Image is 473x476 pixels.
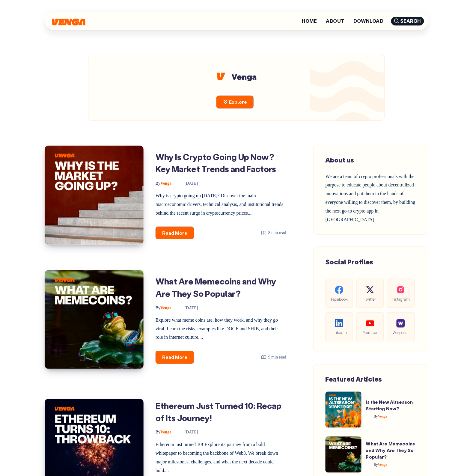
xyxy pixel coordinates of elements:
span: Venga [156,306,171,310]
p: Explore what meme coins are, how they work, and why they go viral. Learn the risks, examples like... [156,316,286,342]
span: Featured Articles [326,375,382,384]
time: [DATE] [176,181,198,186]
a: Facebook [326,279,353,308]
a: LinkedIn [326,312,353,341]
a: ByVenga [366,415,388,419]
span: Venga [374,415,388,419]
a: Read More [156,227,194,239]
span: LinkedIn [330,329,348,336]
time: [DATE] [176,430,198,435]
a: About [326,19,344,23]
a: ByVenga [156,306,173,310]
span: Venga [156,181,171,186]
a: What Are Memecoins and Why Are They So Popular? [366,441,415,460]
span: By [156,430,160,435]
span: Warpcast [392,329,410,336]
a: ByVenga [156,430,173,435]
span: Youtube [361,329,379,336]
div: 8 min read [261,229,286,237]
span: Search [391,17,424,25]
div: 9 min read [261,354,286,361]
p: Ethereum just turned 10! Explore its journey from a bold whitepaper to becoming the backbone of W... [156,441,286,475]
span: By [156,181,160,186]
img: Image of: Why Is Crypto Going Up Now? Key Market Trends and Factors [45,146,144,245]
p: Why is crypto going up [DATE]? Discover the main macroeconomic drivers, technical analysis, and i... [156,192,286,217]
h4: Venga [216,72,257,81]
span: Twitter [361,296,379,302]
a: ByVenga [156,181,173,186]
span: Social Profiles [326,257,373,266]
a: Twitter [356,279,384,308]
a: Warpcast [387,312,415,341]
span: Facebook [330,296,348,302]
a: Youtube [356,312,384,341]
a: What Are Memecoins and Why Are They So Popular? [156,276,276,299]
img: social-warpcast.e8a23a7ed3178af0345123c41633f860.png [397,319,405,328]
img: social-youtube.99db9aba05279f803f3e7a4a838dfb6c.svg [366,319,374,328]
a: Is the New Altseason Starting Now? [366,399,413,412]
span: Instagram [392,296,410,302]
a: Ethereum Just Turned 10: Recap of Its Journey! [156,400,281,424]
time: [DATE] [176,306,198,310]
a: Download [353,19,384,23]
img: Image of: What Are Memecoins and Why Are They So Popular? [45,270,144,369]
a: Instagram [387,279,415,308]
a: Home [302,19,317,23]
a: Read More [156,351,194,364]
a: Explore [216,96,254,109]
span: Venga [374,463,388,467]
a: Why Is Crypto Going Up Now? Key Market Trends and Factors [156,151,276,174]
span: We are a team of crypto professionals with the purpose to educate people about decentralized inno... [326,174,415,222]
span: By [374,463,378,467]
span: By [156,306,160,310]
img: social-linkedin.be646fe421ccab3a2ad91cb58bdc9694.svg [335,319,344,328]
span: By [374,415,378,419]
img: Venga Blog [52,19,85,25]
a: ByVenga [366,463,388,467]
span: Venga [156,430,171,435]
span: About us [326,156,354,164]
